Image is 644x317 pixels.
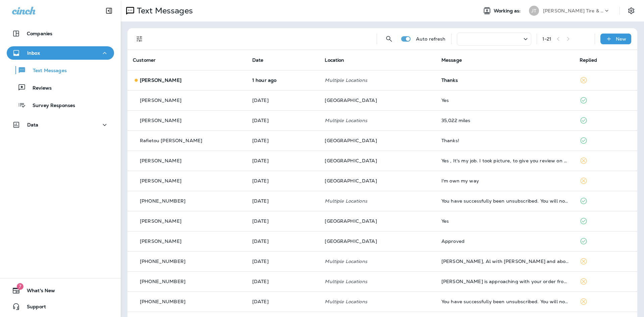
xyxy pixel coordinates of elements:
button: Filters [133,32,146,46]
p: Multiple Locations [325,299,430,304]
span: Support [20,304,46,312]
button: Inbox [7,46,114,60]
p: [PERSON_NAME] [140,118,181,123]
p: Multiple Locations [325,77,430,83]
p: Aug 8, 2025 08:31 AM [252,279,314,284]
div: You have successfully been unsubscribed. You will not receive any more messages from this number.... [441,299,569,304]
span: [GEOGRAPHIC_DATA] [325,238,377,244]
p: [PHONE_NUMBER] [140,279,185,284]
span: Working as: [494,8,522,14]
span: What's New [20,288,55,296]
div: Thanks [441,77,569,83]
button: Support [7,300,114,313]
p: Aug 18, 2025 03:12 PM [252,178,314,183]
div: Thanks! [441,138,569,143]
button: Collapse Sidebar [100,4,118,17]
div: Yes [441,218,569,224]
p: Reviews [26,85,52,92]
p: New [616,36,626,42]
p: Multiple Locations [325,198,430,204]
p: [PERSON_NAME] [140,77,181,83]
p: Multiple Locations [325,259,430,264]
p: Aug 18, 2025 03:58 PM [252,158,314,163]
button: Text Messages [7,63,114,77]
p: [PHONE_NUMBER] [140,299,185,304]
span: Location [325,57,344,63]
button: Survey Responses [7,98,114,112]
p: Aug 13, 2025 01:16 PM [252,239,314,244]
div: Yes [441,98,569,103]
div: 35,022 miles [441,118,569,123]
p: [PHONE_NUMBER] [140,259,185,264]
p: Aug 25, 2025 09:53 AM [252,77,314,83]
span: [GEOGRAPHIC_DATA] [325,138,377,144]
p: Data [27,122,39,127]
p: Auto refresh [416,36,446,42]
p: Survey Responses [26,103,75,109]
button: Reviews [7,81,114,95]
p: [PHONE_NUMBER] [140,198,185,204]
div: You have successfully been unsubscribed. You will not receive any more messages from this number.... [441,198,569,204]
p: [PERSON_NAME] [140,239,181,244]
button: Search Messages [382,32,396,46]
span: [GEOGRAPHIC_DATA] [325,97,377,103]
p: Aug 11, 2025 08:22 AM [252,259,314,264]
span: Date [252,57,264,63]
button: 7What's New [7,284,114,297]
p: Text Messages [134,6,193,16]
div: Yes , It's my job. I took picture, to give you review on google [441,158,569,163]
span: 7 [17,283,23,290]
button: Data [7,118,114,131]
p: Aug 15, 2025 11:53 AM [252,218,314,224]
div: Joe, Al with SnapOn and about keying your boxes, just give me the number of a key that works in a... [441,259,569,264]
p: Aug 15, 2025 03:25 PM [252,198,314,204]
p: [PERSON_NAME] [140,158,181,163]
p: Aug 22, 2025 11:31 AM [252,118,314,123]
p: Text Messages [26,68,67,74]
span: [GEOGRAPHIC_DATA] [325,158,377,164]
p: Multiple Locations [325,118,430,123]
span: [GEOGRAPHIC_DATA] [325,178,377,184]
p: Inbox [27,50,40,56]
div: Diego is approaching with your order from 1-800 Radiator. Your Dasher will hand the order to you. [441,279,569,284]
p: Companies [27,31,52,36]
div: Approved [441,239,569,244]
button: Settings [625,5,637,17]
p: Aug 20, 2025 11:00 AM [252,138,314,143]
span: Replied [580,57,597,63]
span: Customer [133,57,156,63]
p: Aug 4, 2025 01:32 PM [252,299,314,304]
p: Rafietou [PERSON_NAME] [140,138,202,143]
div: JT [529,6,539,16]
span: [GEOGRAPHIC_DATA] [325,218,377,224]
button: Companies [7,27,114,40]
p: [PERSON_NAME] Tire & Auto [543,8,603,13]
p: [PERSON_NAME] [140,98,181,103]
div: I'm own my way [441,178,569,183]
p: Multiple Locations [325,279,430,284]
p: [PERSON_NAME] [140,178,181,183]
span: Message [441,57,462,63]
div: 1 - 21 [542,36,552,42]
p: Aug 24, 2025 09:14 AM [252,98,314,103]
p: [PERSON_NAME] [140,218,181,224]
